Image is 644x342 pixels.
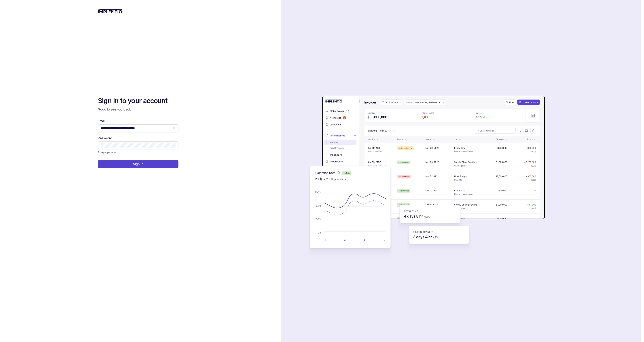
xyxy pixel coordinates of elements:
p: Good to see you back! [98,107,178,112]
img: logo [98,9,122,13]
label: Email [98,119,105,123]
img: signin-background.svg [294,82,546,260]
p: Forgot password [98,150,120,155]
label: Password [98,136,112,140]
h2: Sign in to your account [98,96,178,105]
p: Sign In [133,162,144,166]
a: Link Forgot password [98,150,120,155]
button: Sign In [98,160,178,168]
